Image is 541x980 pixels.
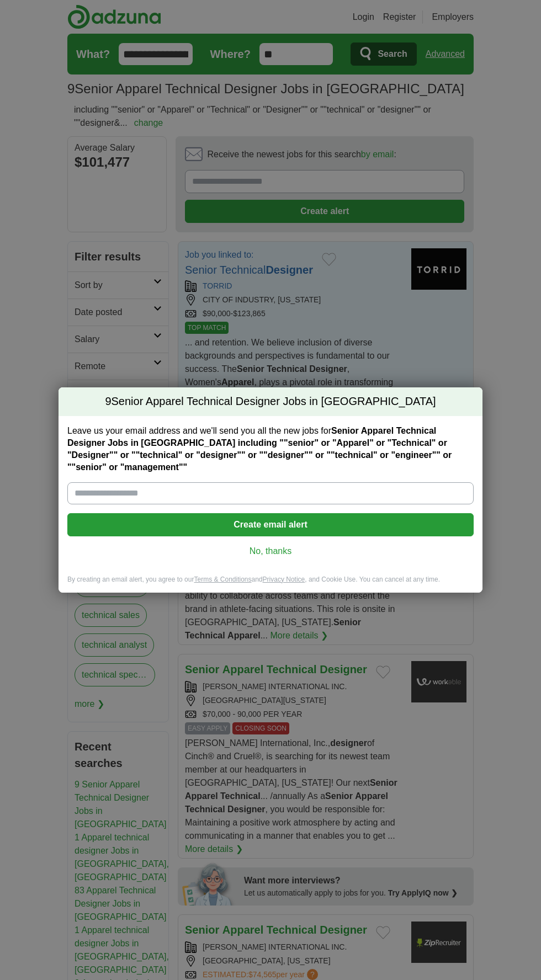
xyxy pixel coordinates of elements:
button: Create email alert [67,513,474,536]
a: Privacy Notice [263,576,305,583]
h2: Senior Apparel Technical Designer Jobs in [GEOGRAPHIC_DATA] [59,387,482,416]
label: Leave us your email address and we'll send you all the new jobs for [67,425,474,473]
div: By creating an email alert, you agree to our and , and Cookie Use. You can cancel at any time. [59,575,482,593]
span: 9 [105,394,111,409]
a: No, thanks [76,545,465,557]
a: Terms & Conditions [194,576,251,583]
strong: Senior Apparel Technical Designer Jobs in [GEOGRAPHIC_DATA] including ""senior" or "Apparel" or "... [67,426,452,472]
